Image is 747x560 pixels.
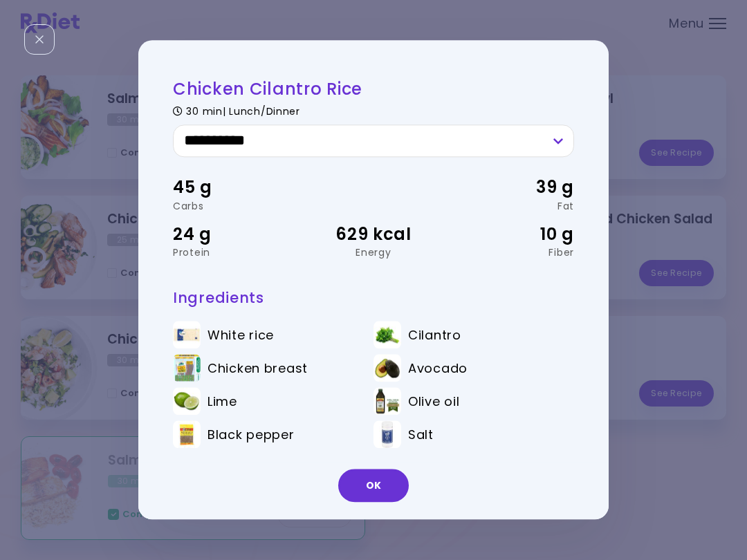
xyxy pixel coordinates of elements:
span: Cilantro [408,328,461,343]
span: Black pepper [207,427,295,442]
div: 30 min | Lunch/Dinner [173,104,574,117]
div: 10 g [441,221,574,248]
div: Energy [306,248,440,257]
span: Salt [408,427,434,442]
h2: Chicken Cilantro Rice [173,78,574,100]
div: Fat [441,201,574,211]
span: Chicken breast [207,361,308,376]
div: Carbs [173,201,306,211]
div: 629 kcal [306,221,440,248]
div: Protein [173,248,306,257]
div: 39 g [441,175,574,201]
span: Avocado [408,361,468,376]
span: Lime [207,394,237,409]
div: 24 g [173,221,306,248]
div: Fiber [441,248,574,257]
div: 45 g [173,175,306,201]
h3: Ingredients [173,288,574,307]
button: OK [338,469,409,503]
div: Close [24,24,55,55]
span: Olive oil [408,394,459,409]
span: White rice [207,328,274,343]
